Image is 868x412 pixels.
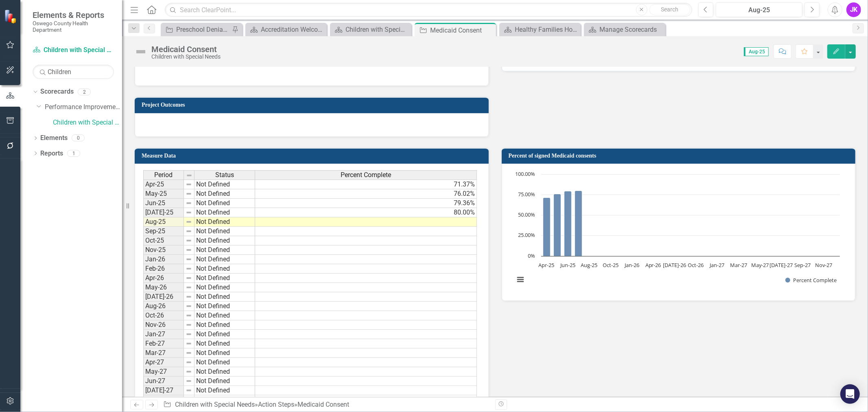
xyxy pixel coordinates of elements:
[186,265,192,272] img: 8DAGhfEEPCf229AAAAAElFTkSuQmCC
[143,283,184,292] td: May-26
[143,180,184,189] td: Apr-25
[186,275,192,281] img: 8DAGhfEEPCf229AAAAAElFTkSuQmCC
[430,25,494,35] div: Medicaid Consent
[751,261,768,269] text: May-27
[518,191,535,198] text: 75.00%
[186,340,192,347] img: 8DAGhfEEPCf229AAAAAElFTkSuQmCC
[176,24,230,35] div: Preschool Denials- Non-Affiliated Providers
[195,189,255,199] td: Not Defined
[255,180,477,189] td: 71.37%
[195,339,255,348] td: Not Defined
[518,211,535,218] text: 50.00%
[143,264,184,274] td: Feb-26
[67,150,80,157] div: 1
[72,135,85,142] div: 0
[195,180,255,189] td: Not Defined
[175,401,255,408] a: Children with Special Needs
[688,261,704,269] text: Oct-26
[186,181,192,188] img: 8DAGhfEEPCf229AAAAAElFTkSuQmCC
[195,386,255,395] td: Not Defined
[510,170,844,292] svg: Interactive chart
[143,227,184,236] td: Sep-25
[186,209,192,216] img: 8DAGhfEEPCf229AAAAAElFTkSuQmCC
[553,194,561,256] path: May-25, 76.02. Percent Complete.
[599,24,663,35] div: Manage Scorecards
[186,322,192,328] img: 8DAGhfEEPCf229AAAAAElFTkSuQmCC
[155,171,173,179] span: Period
[143,199,184,208] td: Jun-25
[143,292,184,302] td: [DATE]-26
[143,367,184,377] td: May-27
[40,134,68,143] a: Elements
[528,252,535,259] text: 0%
[33,46,114,55] a: Children with Special Needs
[186,378,192,384] img: 8DAGhfEEPCf229AAAAAElFTkSuQmCC
[195,292,255,302] td: Not Defined
[163,24,230,35] a: Preschool Denials- Non-Affiliated Providers
[195,264,255,274] td: Not Defined
[332,24,409,35] a: Children with Special Needs
[186,284,192,291] img: 8DAGhfEEPCf229AAAAAElFTkSuQmCC
[815,261,832,269] text: Nov-27
[143,274,184,283] td: Apr-26
[195,255,255,264] td: Not Defined
[564,191,571,256] path: Jun-25, 79.36. Percent Complete.
[730,261,747,269] text: Mar-27
[195,358,255,367] td: Not Defined
[602,261,618,269] text: Oct-25
[143,217,184,227] td: Aug-25
[143,330,184,339] td: Jan-27
[794,261,811,269] text: Sep-27
[186,312,192,319] img: 8DAGhfEEPCf229AAAAAElFTkSuQmCC
[33,65,114,79] input: Search Below...
[770,261,793,269] text: [DATE]-27
[143,255,184,264] td: Jan-26
[195,377,255,386] td: Not Defined
[195,311,255,320] td: Not Defined
[195,227,255,236] td: Not Defined
[143,348,184,358] td: Mar-27
[255,199,477,208] td: 79.36%
[143,386,184,395] td: [DATE]-27
[33,20,114,33] small: Oswego County Health Department
[45,103,122,112] a: Performance Improvement Plans
[195,395,255,405] td: Not Defined
[143,236,184,245] td: Oct-25
[33,10,114,20] span: Elements & Reports
[538,261,554,269] text: Apr-25
[255,189,477,199] td: 76.02%
[143,395,184,405] td: Aug-27
[195,330,255,339] td: Not Defined
[649,4,690,15] button: Search
[255,208,477,217] td: 80.00%
[186,228,192,234] img: 8DAGhfEEPCf229AAAAAElFTkSuQmCC
[514,274,526,285] button: View chart menu, Chart
[195,199,255,208] td: Not Defined
[195,208,255,217] td: Not Defined
[846,2,861,17] button: JK
[518,231,535,239] text: 25.00%
[186,387,192,394] img: 8DAGhfEEPCf229AAAAAElFTkSuQmCC
[195,236,255,245] td: Not Defined
[215,171,234,179] span: Status
[195,283,255,292] td: Not Defined
[261,24,325,35] div: Accreditation Welcome Page
[186,191,192,197] img: 8DAGhfEEPCf229AAAAAElFTkSuQmCC
[195,217,255,227] td: Not Defined
[258,401,294,408] a: Action Steps
[165,3,692,17] input: Search ClearPoint...
[575,191,582,256] path: Jul-25, 80. Percent Complete.
[143,189,184,199] td: May-25
[40,87,74,96] a: Scorecards
[195,367,255,377] td: Not Defined
[143,208,184,217] td: [DATE]-25
[186,172,192,179] img: 8DAGhfEEPCf229AAAAAElFTkSuQmCC
[195,302,255,311] td: Not Defined
[53,118,122,127] a: Children with Special Needs
[501,24,579,35] a: Healthy Families Home Page
[623,261,639,269] text: Jan-26
[586,24,663,35] a: Manage Scorecards
[719,5,800,15] div: Aug-25
[186,294,192,300] img: 8DAGhfEEPCf229AAAAAElFTkSuQmCC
